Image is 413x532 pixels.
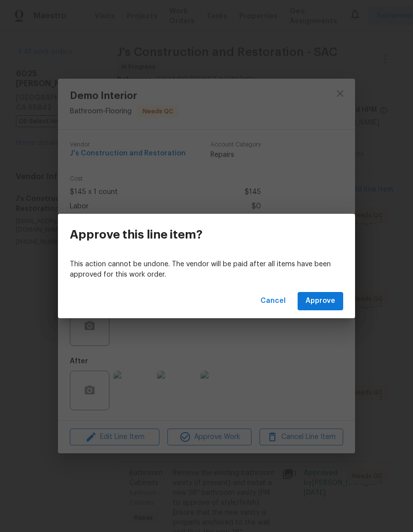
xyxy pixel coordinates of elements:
h3: Approve this line item? [70,228,203,242]
button: Cancel [257,292,290,310]
span: Cancel [260,295,286,307]
span: Approve [306,295,335,307]
p: This action cannot be undone. The vendor will be paid after all items have been approved for this... [70,259,343,280]
button: Approve [298,292,343,310]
